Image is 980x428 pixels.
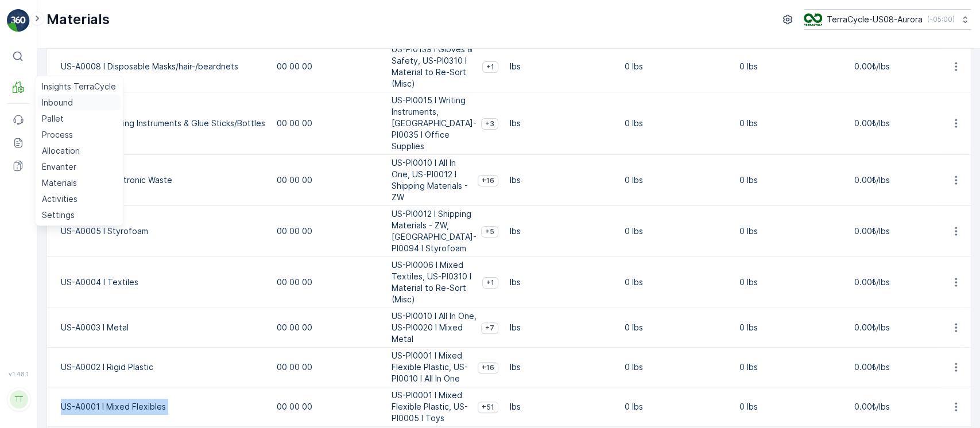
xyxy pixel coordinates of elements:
p: US-PI0015 I Writing Instruments, [GEOGRAPHIC_DATA]-PI0035 I Office Supplies [392,95,477,152]
span: 0.00₺/lbs [854,277,890,287]
td: lbs [504,92,619,155]
button: TerraCycle-US08-Aurora(-05:00) [804,9,971,30]
p: Materials [47,10,110,29]
span: +7 [485,324,494,333]
p: 0 lbs [739,361,843,373]
td: US-A0001 I Mixed Flexibles [47,387,271,427]
p: 0 lbs [625,361,728,373]
span: 0.00₺/lbs [854,402,890,411]
span: +5 [485,227,494,236]
td: lbs [504,308,619,348]
p: 0 lbs [739,401,843,413]
p: US-PI0010 I All In One, US-PI0020 I Mixed Metal [392,310,477,345]
span: +16 [482,176,494,185]
td: US-A0007 I Writing Instruments & Glue Sticks/Bottles [47,92,271,155]
span: +1 [486,278,494,287]
span: 0.00₺/lbs [854,322,890,332]
p: 0 lbs [739,174,843,186]
td: 00 00 00 [271,155,386,206]
img: logo [7,9,30,32]
td: US-A0003 I Metal [47,308,271,348]
td: 00 00 00 [271,206,386,257]
span: 0.00₺/lbs [854,175,890,185]
p: 0 lbs [739,61,843,72]
td: 00 00 00 [271,41,386,92]
span: 0.00₺/lbs [854,226,890,236]
span: 0.00₺/lbs [854,362,890,372]
p: 0 lbs [625,61,728,72]
td: lbs [504,257,619,308]
div: TT [10,390,28,408]
td: 00 00 00 [271,308,386,348]
td: US-A0006 I Electronic Waste [47,155,271,206]
td: lbs [504,41,619,92]
p: 0 lbs [739,118,843,129]
p: US-PI0010 I All In One, US-PI0012 I Shipping Materials - ZW [392,157,473,203]
span: v 1.48.1 [7,371,30,378]
td: lbs [504,206,619,257]
p: US-PI0012 I Shipping Materials - ZW, [GEOGRAPHIC_DATA]-PI0094 I Styrofoam [392,208,477,254]
p: 0 lbs [625,174,728,186]
td: US-A0008 I Disposable Masks/hair-/beardnets [47,41,271,92]
span: 0.00₺/lbs [854,61,890,71]
td: lbs [504,155,619,206]
span: 0.00₺/lbs [854,118,890,128]
td: lbs [504,348,619,387]
span: +1 [486,63,494,72]
p: 0 lbs [625,277,728,288]
p: 0 lbs [739,225,843,237]
td: 00 00 00 [271,387,386,427]
td: US-A0004 I Textiles [47,257,271,308]
span: +51 [482,403,494,412]
p: TerraCycle-US08-Aurora [827,14,923,25]
p: US-PI0139 I Gloves & Safety, US-PI0310 I Material to Re-Sort (Misc) [392,44,478,90]
p: US-PI0001 I Mixed Flexible Plastic, US-PI0005 I Toys [392,390,473,424]
img: image_ci7OI47.png [804,13,822,26]
p: US-PI0001 I Mixed Flexible Plastic, US-PI0010 I All In One [392,350,473,384]
td: 00 00 00 [271,348,386,387]
span: +16 [482,363,494,372]
p: 0 lbs [625,118,728,129]
td: lbs [504,387,619,427]
p: ( -05:00 ) [927,15,955,24]
td: 00 00 00 [271,257,386,308]
span: +3 [485,119,494,129]
button: TT [7,380,30,419]
p: 0 lbs [625,225,728,237]
p: 0 lbs [625,322,728,333]
p: US-PI0006 I Mixed Textiles, US-PI0310 I Material to Re-Sort (Misc) [392,259,478,305]
td: US-A0005 I Styrofoam [47,206,271,257]
p: 0 lbs [739,277,843,288]
p: 0 lbs [625,401,728,413]
p: 0 lbs [739,322,843,333]
td: 00 00 00 [271,92,386,155]
td: US-A0002 I Rigid Plastic [47,348,271,387]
